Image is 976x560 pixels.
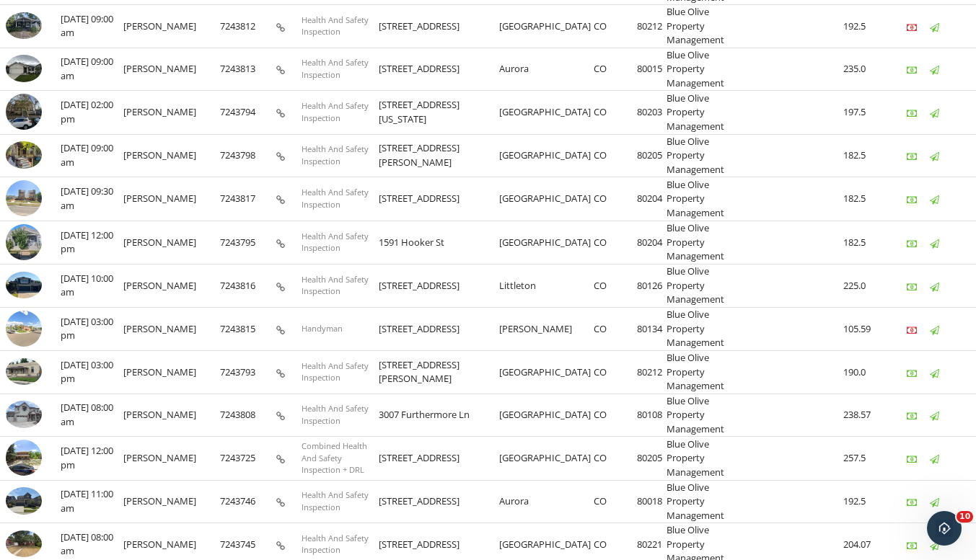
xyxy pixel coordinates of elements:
[302,360,369,383] span: Health And Safety Inspection
[61,265,123,308] td: [DATE] 10:00 am
[61,221,123,265] td: [DATE] 12:00 pm
[637,437,667,481] td: 80205
[499,221,594,265] td: [GEOGRAPHIC_DATA]
[220,177,276,221] td: 7243817
[843,48,884,91] td: 235.0
[843,177,884,221] td: 182.5
[379,91,499,135] td: [STREET_ADDRESS][US_STATE]
[594,480,637,523] td: CO
[61,394,123,437] td: [DATE] 08:00 am
[499,91,594,135] td: [GEOGRAPHIC_DATA]
[637,48,667,91] td: 80015
[637,351,667,394] td: 80212
[379,48,499,91] td: [STREET_ADDRESS]
[302,323,343,334] span: Handyman
[6,358,42,386] img: 9358764%2Fcover_photos%2FMxrYymwNZoUwkdk7nhki%2Fsmall.jpg
[6,180,42,216] img: streetview
[637,91,667,135] td: 80203
[6,141,42,169] img: 9359519%2Fcover_photos%2FtSo5r9rlwZ7f891DjT8J%2Fsmall.jpg
[220,134,276,177] td: 7243798
[843,5,884,48] td: 192.5
[123,48,220,91] td: [PERSON_NAME]
[843,221,884,265] td: 182.5
[6,224,42,260] img: 9358985%2Fcover_photos%2FbGt2n8Ptxq9AfouLJ7Ed%2Fsmall.jpg
[667,177,749,221] td: Blue Olive Property Management
[123,480,220,523] td: [PERSON_NAME]
[594,91,637,135] td: CO
[637,265,667,308] td: 80126
[123,437,220,481] td: [PERSON_NAME]
[61,134,123,177] td: [DATE] 09:00 am
[594,48,637,91] td: CO
[6,487,42,515] img: 9171797%2Fcover_photos%2FEIVwx4Vzsxq3HoHPyx85%2Fsmall.jpg
[61,48,123,91] td: [DATE] 09:00 am
[302,231,369,254] span: Health And Safety Inspection
[6,401,42,428] img: 9371762%2Fcover_photos%2F1fF1B08gNhFJ7rSqw5Mq%2Fsmall.jpg
[220,91,276,135] td: 7243794
[220,394,276,437] td: 7243808
[667,480,749,523] td: Blue Olive Property Management
[123,221,220,265] td: [PERSON_NAME]
[220,265,276,308] td: 7243816
[843,265,884,308] td: 225.0
[594,394,637,437] td: CO
[123,265,220,308] td: [PERSON_NAME]
[61,351,123,394] td: [DATE] 03:00 pm
[499,177,594,221] td: [GEOGRAPHIC_DATA]
[61,307,123,351] td: [DATE] 03:00 pm
[379,351,499,394] td: [STREET_ADDRESS][PERSON_NAME]
[6,94,42,130] img: streetview
[6,55,42,82] img: 9385963%2Fcover_photos%2FlV9gc5mlvDjSeVcInNuM%2Fsmall.jpg
[637,480,667,523] td: 80018
[637,221,667,265] td: 80204
[594,134,637,177] td: CO
[302,14,369,37] span: Health And Safety Inspection
[499,307,594,351] td: [PERSON_NAME]
[843,351,884,394] td: 190.0
[667,134,749,177] td: Blue Olive Property Management
[499,265,594,308] td: Littleton
[220,480,276,523] td: 7243746
[667,221,749,265] td: Blue Olive Property Management
[302,57,369,80] span: Health And Safety Inspection
[302,440,367,476] span: Combined Health And Safety Inspection + DRL
[123,5,220,48] td: [PERSON_NAME]
[637,394,667,437] td: 80108
[302,489,369,512] span: Health And Safety Inspection
[843,394,884,437] td: 238.57
[957,511,973,523] span: 10
[594,437,637,481] td: CO
[379,437,499,481] td: [STREET_ADDRESS]
[123,394,220,437] td: [PERSON_NAME]
[302,403,369,426] span: Health And Safety Inspection
[594,307,637,351] td: CO
[927,511,962,546] iframe: Intercom live chat
[637,307,667,351] td: 80134
[843,134,884,177] td: 182.5
[499,5,594,48] td: [GEOGRAPHIC_DATA]
[594,221,637,265] td: CO
[499,48,594,91] td: Aurora
[667,5,749,48] td: Blue Olive Property Management
[667,265,749,308] td: Blue Olive Property Management
[843,91,884,135] td: 197.5
[667,351,749,394] td: Blue Olive Property Management
[6,311,42,347] img: streetview
[6,272,42,299] img: 9400694%2Fcover_photos%2FUR8WQtVldLODQJqMlqEs%2Fsmall.jpg
[302,143,369,166] span: Health And Safety Inspection
[61,437,123,481] td: [DATE] 12:00 pm
[843,480,884,523] td: 192.5
[667,394,749,437] td: Blue Olive Property Management
[843,307,884,351] td: 105.59
[379,5,499,48] td: [STREET_ADDRESS]
[379,307,499,351] td: [STREET_ADDRESS]
[302,533,369,556] span: Health And Safety Inspection
[123,307,220,351] td: [PERSON_NAME]
[379,221,499,265] td: 1591 Hooker St
[61,177,123,221] td: [DATE] 09:30 am
[379,394,499,437] td: 3007 Furthermore Ln
[843,437,884,481] td: 257.5
[220,5,276,48] td: 7243812
[220,48,276,91] td: 7243813
[379,265,499,308] td: [STREET_ADDRESS]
